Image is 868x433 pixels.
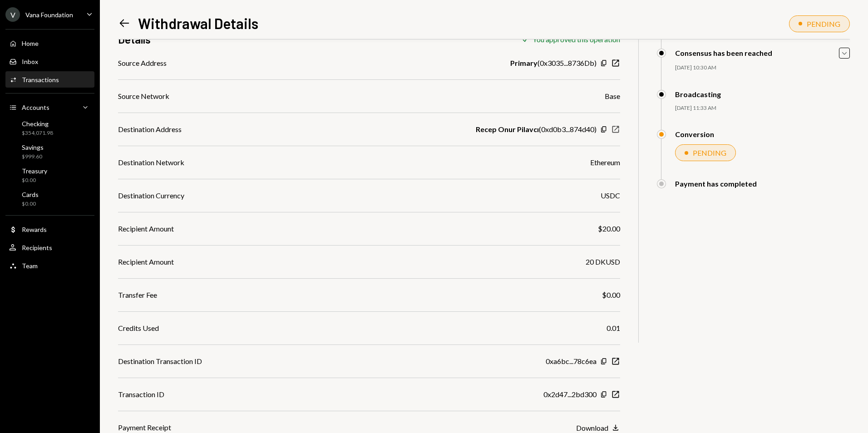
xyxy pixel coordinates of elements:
[22,244,52,251] div: Recipients
[118,422,171,433] div: Payment Receipt
[118,157,184,168] div: Destination Network
[543,389,597,400] div: 0x2d47...2bd300
[138,14,258,32] h1: Withdrawal Details
[5,221,94,237] a: Rewards
[118,223,174,234] div: Recipient Amount
[22,177,47,184] div: $0.00
[22,226,47,233] div: Rewards
[5,239,94,256] a: Recipients
[675,179,757,188] div: Payment has completed
[605,91,620,102] div: Base
[118,124,182,135] div: Destination Address
[22,129,53,137] div: $354,071.98
[5,71,94,88] a: Transactions
[22,153,44,161] div: $999.60
[22,143,44,151] div: Savings
[607,323,620,334] div: 0.01
[5,7,20,22] div: V
[22,39,39,47] div: Home
[118,58,167,69] div: Source Address
[5,188,94,210] a: Cards$0.00
[675,104,850,112] div: [DATE] 11:33 AM
[22,262,38,270] div: Team
[22,58,38,65] div: Inbox
[602,290,620,300] div: $0.00
[693,148,726,157] div: PENDING
[5,117,94,139] a: Checking$354,071.98
[118,323,159,334] div: Credits Used
[576,423,620,433] button: Download
[5,53,94,69] a: Inbox
[22,191,39,198] div: Cards
[510,58,597,69] div: ( 0x3035...8736Db )
[601,190,620,201] div: USDC
[476,124,539,135] b: Recep Onur Pilavcı
[807,20,840,28] div: PENDING
[675,130,714,138] div: Conversion
[22,167,47,175] div: Treasury
[5,99,94,115] a: Accounts
[118,256,174,267] div: Recipient Amount
[22,103,49,111] div: Accounts
[675,90,721,98] div: Broadcasting
[546,356,597,367] div: 0xa6bc...78c6ea
[5,164,94,186] a: Treasury$0.00
[586,256,620,267] div: 20 DKUSD
[590,157,620,168] div: Ethereum
[118,290,157,300] div: Transfer Fee
[22,200,39,208] div: $0.00
[22,76,59,84] div: Transactions
[576,423,608,432] div: Download
[598,223,620,234] div: $20.00
[5,141,94,162] a: Savings$999.60
[118,190,184,201] div: Destination Currency
[476,124,597,135] div: ( 0xd0b3...874d40 )
[22,120,53,128] div: Checking
[25,11,73,19] div: Vana Foundation
[675,64,850,72] div: [DATE] 10:30 AM
[5,35,94,51] a: Home
[510,58,538,69] b: Primary
[675,49,772,57] div: Consensus has been reached
[118,356,202,367] div: Destination Transaction ID
[118,91,169,102] div: Source Network
[5,257,94,274] a: Team
[118,389,164,400] div: Transaction ID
